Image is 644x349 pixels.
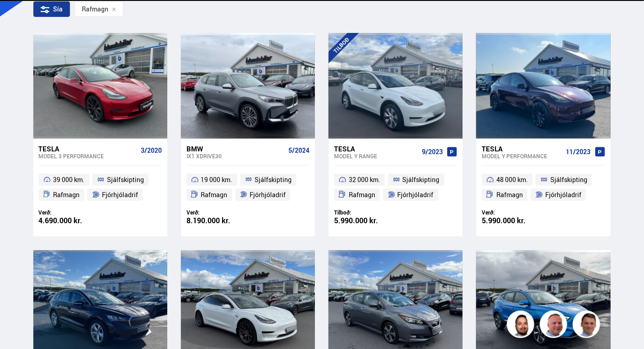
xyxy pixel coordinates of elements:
[102,189,138,200] span: Fjórhjóladrif
[39,153,137,159] div: Model 3 PERFORMANCE
[39,217,101,225] div: 4.690.000 kr.
[186,209,248,216] div: Verð:
[181,139,315,236] a: BMW ix1 XDRIVE30 5/2024 19 000 km. Sjálfskipting Rafmagn Fjórhjóladrif Verð: 8.190.000 kr.
[545,189,581,200] span: Fjórhjóladrif
[186,145,285,153] div: BMW
[482,217,543,225] div: 5.990.000 kr.
[33,1,70,17] div: Sía
[288,147,309,154] span: 5/2024
[186,153,285,159] div: ix1 XDRIVE30
[53,174,85,185] span: 39 000 km.
[349,189,375,200] span: Rafmagn
[334,209,396,216] div: Tilboð:
[7,4,35,31] button: Opna LiveChat spjallviðmót
[476,139,610,236] a: Tesla Model Y PERFORMANCE 11/2023 48 000 km. Sjálfskipting Rafmagn Fjórhjóladrif Verð: 5.990.000 kr.
[496,174,528,185] span: 48 000 km.
[566,148,591,156] span: 11/2023
[201,174,233,185] span: 19 000 km.
[201,189,228,200] span: Rafmagn
[141,147,162,154] span: 3/2020
[334,217,396,225] div: 5.990.000 kr.
[482,145,562,153] div: Tesla
[334,153,418,159] div: Model Y RANGE
[186,217,248,225] div: 8.190.000 kr.
[574,312,601,339] img: FbJEzSuNWCJXmdc-.webp
[422,148,443,156] span: 9/2023
[255,174,292,185] span: Sjálfskipting
[496,189,523,200] span: Rafmagn
[250,189,286,200] span: Fjórhjóladrif
[349,174,380,185] span: 32 000 km.
[39,145,137,153] div: Tesla
[398,189,434,200] span: Fjórhjóladrif
[550,174,587,185] span: Sjálfskipting
[39,209,101,216] div: Verð:
[53,189,80,200] span: Rafmagn
[482,209,543,216] div: Verð:
[541,312,569,339] img: siFngHWaQ9KaOqBr.png
[403,174,440,185] span: Sjálfskipting
[508,312,536,339] img: nhp88E3Fdnt1Opn2.png
[334,145,418,153] div: Tesla
[107,174,144,185] span: Sjálfskipting
[482,153,562,159] div: Model Y PERFORMANCE
[82,5,108,13] span: Rafmagn
[33,139,167,236] a: Tesla Model 3 PERFORMANCE 3/2020 39 000 km. Sjálfskipting Rafmagn Fjórhjóladrif Verð: 4.690.000 kr.
[329,139,463,236] a: Tesla Model Y RANGE 9/2023 32 000 km. Sjálfskipting Rafmagn Fjórhjóladrif Tilboð: 5.990.000 kr.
